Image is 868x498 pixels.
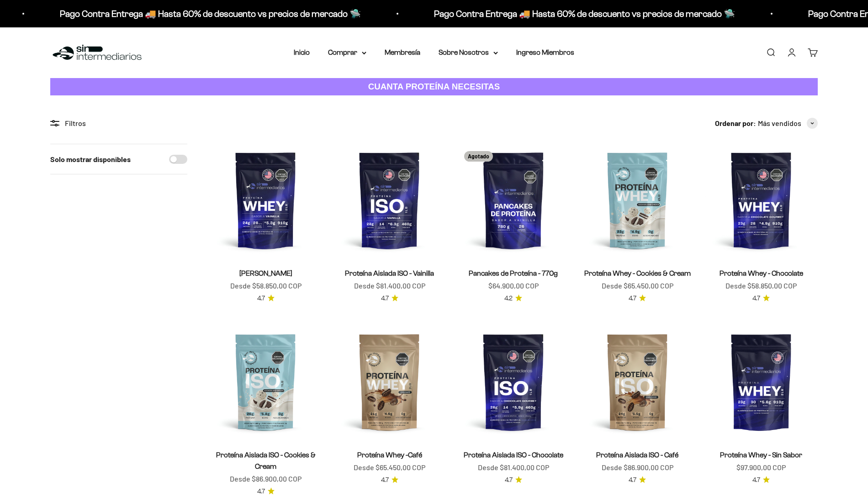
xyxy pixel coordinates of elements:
a: Proteína Whey - Chocolate [720,269,803,277]
sale-price: Desde $58.850,00 COP [725,280,797,292]
a: 4.74.7 de 5.0 estrellas [505,475,522,485]
span: 4.2 [504,294,513,304]
span: 4.7 [381,294,389,304]
a: Proteína Aislada ISO - Café [596,451,678,459]
sale-price: Desde $86.900,00 COP [230,473,302,485]
sale-price: $64.900,00 COP [488,280,539,292]
a: 4.24.2 de 5.0 estrellas [504,294,522,304]
sale-price: Desde $81.400,00 COP [354,280,425,292]
a: 4.74.7 de 5.0 estrellas [381,475,398,485]
a: Membresía [385,48,420,56]
span: 4.7 [752,294,760,304]
strong: CUANTA PROTEÍNA NECESITAS [368,82,500,91]
sale-price: Desde $86.900,00 COP [602,461,673,473]
span: 4.7 [381,475,389,485]
a: Pancakes de Proteína - 770g [469,269,558,277]
a: Proteína Aislada ISO - Cookies & Cream [216,451,316,470]
a: 4.74.7 de 5.0 estrellas [752,294,770,304]
p: Pago Contra Entrega 🚚 Hasta 60% de descuento vs precios de mercado 🛸 [50,6,351,21]
span: 4.7 [752,475,760,485]
span: Más vendidos [758,117,801,129]
a: CUANTA PROTEÍNA NECESITAS [50,78,818,96]
span: Ordenar por: [715,117,756,129]
a: Ingreso Miembros [516,48,574,56]
a: Proteína Whey - Cookies & Cream [584,269,691,277]
a: 4.74.7 de 5.0 estrellas [257,487,275,497]
a: [PERSON_NAME] [239,269,292,277]
a: Proteína Aislada ISO - Vainilla [345,269,434,277]
sale-price: Desde $81.400,00 COP [478,461,549,473]
summary: Comprar [328,47,366,58]
span: 4.7 [629,294,636,304]
span: 4.7 [629,475,636,485]
a: 4.74.7 de 5.0 estrellas [381,294,398,304]
a: Inicio [294,48,310,56]
a: Proteína Whey -Café [357,451,422,459]
button: Más vendidos [758,117,818,129]
a: Proteína Aislada ISO - Chocolate [464,451,563,459]
p: Pago Contra Entrega 🚚 Hasta 60% de descuento vs precios de mercado 🛸 [424,6,725,21]
sale-price: Desde $58.850,00 COP [230,280,302,292]
span: 4.7 [505,475,513,485]
a: Proteína Whey - Sin Sabor [720,451,802,459]
a: 4.74.7 de 5.0 estrellas [752,475,770,485]
summary: Sobre Nosotros [439,47,498,58]
label: Solo mostrar disponibles [50,153,131,165]
sale-price: Desde $65.450,00 COP [354,461,425,473]
sale-price: $97.900,00 COP [736,461,786,473]
span: 4.7 [257,294,265,304]
div: Filtros [50,117,187,129]
a: 4.74.7 de 5.0 estrellas [257,294,275,304]
span: 4.7 [257,487,265,497]
a: 4.74.7 de 5.0 estrellas [629,475,646,485]
a: 4.74.7 de 5.0 estrellas [629,294,646,304]
sale-price: Desde $65.450,00 COP [602,280,673,292]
